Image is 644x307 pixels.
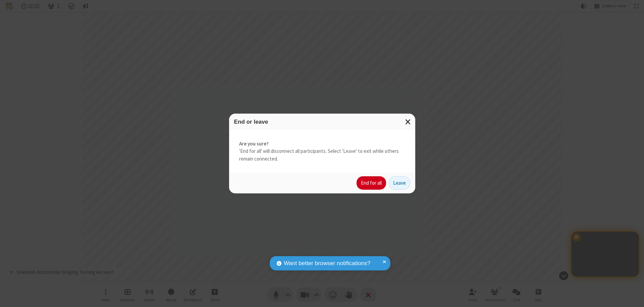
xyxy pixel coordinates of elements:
[389,176,410,190] button: Leave
[234,119,410,125] h3: End or leave
[239,140,405,148] strong: Are you sure?
[357,176,386,190] button: End for all
[401,114,415,130] button: Close modal
[229,130,415,173] div: 'End for all' will disconnect all participants. Select 'Leave' to exit while others remain connec...
[284,259,370,268] span: Want better browser notifications?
